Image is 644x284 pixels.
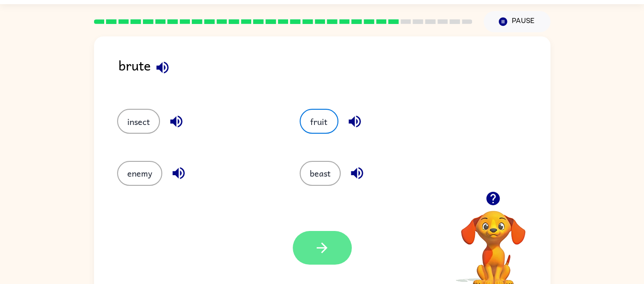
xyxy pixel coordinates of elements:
[300,109,338,134] button: fruit
[117,161,162,186] button: enemy
[300,161,341,186] button: beast
[484,11,550,32] button: Pause
[118,55,550,90] div: brute
[117,109,160,134] button: insect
